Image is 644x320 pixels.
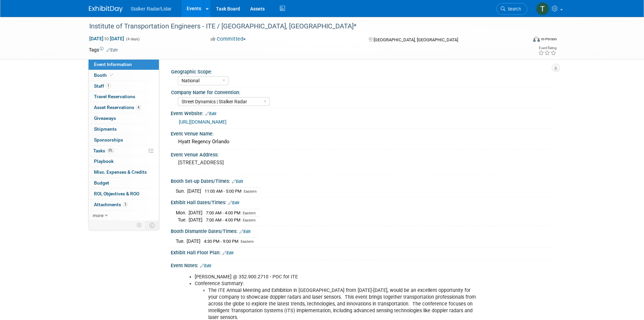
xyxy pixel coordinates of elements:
[171,226,555,235] div: Booth Dismantle Dates/Times:
[94,72,115,78] span: Booth
[125,37,140,41] span: (4 days)
[171,150,555,158] div: Event Venue Address:
[176,136,550,147] div: Hyatt Regency Orlando
[145,221,159,230] td: Toggle Event Tabs
[89,6,123,13] img: ExhibitDay
[205,111,216,116] a: Edit
[94,158,114,164] span: Playbook
[496,3,527,15] a: Search
[487,35,557,45] div: Event Format
[187,238,200,245] td: [DATE]
[89,156,159,167] a: Playbook
[94,62,132,67] span: Event Information
[244,189,257,194] span: Eastern
[123,202,128,207] span: 3
[89,124,159,134] a: Shipments
[131,6,172,12] span: Stalker Radar/Lidar
[208,36,248,43] button: Committed
[171,197,555,206] div: Exhibit Hall Dates/Times:
[176,209,189,216] td: Mon.
[187,188,201,195] td: [DATE]
[89,210,159,221] a: more
[94,83,111,89] span: Staff
[89,91,159,102] a: Travel Reservations
[171,129,555,137] div: Event Venue Name:
[189,209,202,216] td: [DATE]
[541,37,557,42] div: In-Person
[171,176,555,185] div: Booth Set-up Dates/Times:
[374,37,458,42] span: [GEOGRAPHIC_DATA], [GEOGRAPHIC_DATA]
[93,148,114,153] span: Tasks
[195,274,477,280] li: [PERSON_NAME] @ 352.900.2710 - POC for ITE
[179,119,226,125] a: [URL][DOMAIN_NAME]
[89,189,159,199] a: ROI, Objectives & ROO
[93,213,103,218] span: more
[241,239,254,244] span: Eastern
[94,105,141,110] span: Asset Reservations
[94,137,123,143] span: Sponsorships
[228,200,239,205] a: Edit
[89,113,159,124] a: Giveaways
[89,102,159,113] a: Asset Reservations4
[89,70,159,81] a: Booth
[94,169,147,175] span: Misc. Expenses & Credits
[178,159,324,166] pre: [STREET_ADDRESS]
[232,179,243,184] a: Edit
[505,6,521,12] span: Search
[89,46,118,53] td: Tags
[94,115,116,121] span: Giveaways
[200,263,211,268] a: Edit
[189,216,202,223] td: [DATE]
[94,94,135,99] span: Travel Reservations
[171,67,552,75] div: Geographic Scope:
[538,46,556,50] div: Event Rating
[171,108,555,117] div: Event Website:
[89,59,159,70] a: Event Information
[106,48,118,52] a: Edit
[94,126,117,132] span: Shipments
[171,248,555,256] div: Exhibit Hall Floor Plan:
[89,178,159,188] a: Budget
[204,239,238,244] span: 4:30 PM - 9:00 PM
[171,260,555,269] div: Event Notes:
[89,146,159,156] a: Tasks0%
[89,135,159,145] a: Sponsorships
[136,105,141,110] span: 4
[94,191,139,196] span: ROI, Objectives & ROO
[89,167,159,177] a: Misc. Expenses & Credits
[134,221,145,230] td: Personalize Event Tab Strip
[89,81,159,91] a: Staff1
[205,189,241,194] span: 11:00 AM - 5:00 PM
[89,199,159,210] a: Attachments3
[171,87,552,96] div: Company Name for Convention:
[239,229,251,234] a: Edit
[533,36,540,42] img: Format-Inperson.png
[243,211,256,215] span: Eastern
[176,238,187,245] td: Tue.
[94,180,109,186] span: Budget
[106,83,111,88] span: 1
[107,148,114,153] span: 0%
[89,36,124,42] span: [DATE] [DATE]
[87,20,517,33] div: Institute of Transportation Engineers - ITE / [GEOGRAPHIC_DATA], [GEOGRAPHIC_DATA]*
[176,188,187,195] td: Sun.
[103,36,110,41] span: to
[222,251,234,255] a: Edit
[206,217,240,222] span: 7:00 AM - 4:00 PM
[536,2,549,15] img: Tommy Yates
[206,210,240,215] span: 7:00 AM - 4:00 PM
[94,202,128,207] span: Attachments
[243,218,256,222] span: Eastern
[176,216,189,223] td: Tue.
[110,73,113,77] i: Booth reservation complete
